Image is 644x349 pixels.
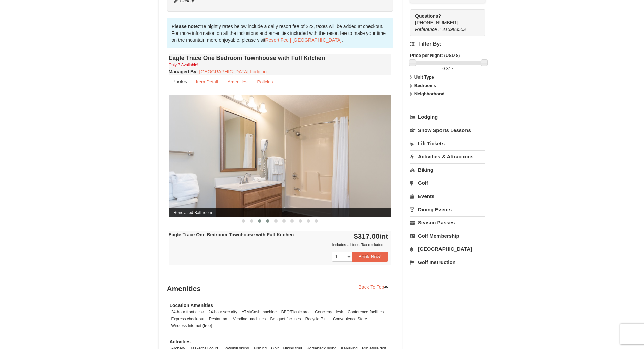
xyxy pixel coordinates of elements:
[196,79,218,84] small: Item Detail
[172,24,199,29] strong: Please note:
[173,79,187,84] small: Photos
[414,83,436,88] strong: Bedrooms
[207,315,230,322] li: Restaurant
[313,309,345,315] li: Concierge desk
[442,27,466,32] span: 415983502
[410,256,485,268] a: Golf Instruction
[410,177,485,189] a: Golf
[265,37,342,43] a: Resort Fee | [GEOGRAPHIC_DATA]
[410,243,485,255] a: [GEOGRAPHIC_DATA]
[410,203,485,216] a: Dining Events
[442,66,445,71] span: 0
[304,315,330,322] li: Recycle Bins
[169,69,196,74] span: Managed By
[167,282,393,296] h3: Amenities
[415,27,441,32] span: Reference #
[169,241,388,248] div: Includes all fees. Tax excluded.
[192,75,222,88] a: Item Detail
[170,303,213,308] strong: Location Amenities
[410,65,485,72] label: -
[410,163,485,176] a: Biking
[169,54,392,61] h4: Eagle Trace One Bedroom Townhouse with Full Kitchen
[380,232,388,240] span: /nt
[410,230,485,242] a: Golf Membership
[231,315,267,322] li: Vending machines
[167,18,393,48] div: the nightly rates below include a daily resort fee of $22, taxes will be added at checkout. For m...
[207,309,239,315] li: 24-hour security
[410,190,485,202] a: Events
[169,75,191,88] a: Photos
[169,232,294,237] strong: Eagle Trace One Bedroom Townhouse with Full Kitchen
[410,216,485,229] a: Season Passes
[199,69,267,74] a: [GEOGRAPHIC_DATA] Lodging
[410,53,460,58] strong: Price per Night: (USD $)
[269,315,303,322] li: Banquet facilities
[280,309,312,315] li: BBQ/Picnic area
[410,41,485,47] h4: Filter By:
[410,124,485,136] a: Snow Sports Lessons
[415,13,441,19] strong: Questions?
[169,69,198,74] strong: :
[410,111,485,123] a: Lodging
[170,322,214,329] li: Wireless Internet (free)
[253,75,277,88] a: Policies
[240,309,279,315] li: ATM/Cash machine
[170,339,191,344] strong: Activities
[410,137,485,150] a: Lift Tickets
[169,95,392,217] img: Renovated Bathroom
[354,282,393,292] a: Back To Top
[415,13,473,25] span: [PHONE_NUMBER]
[446,66,454,71] span: 317
[223,75,252,88] a: Amenities
[354,232,388,240] strong: $317.00
[228,79,248,84] small: Amenities
[169,208,392,217] span: Renovated Bathroom
[352,252,388,262] button: Book Now!
[414,74,434,80] strong: Unit Type
[170,315,206,322] li: Express check-out
[346,309,385,315] li: Conference facilities
[331,315,369,322] li: Convenience Store
[257,79,273,84] small: Policies
[410,150,485,163] a: Activities & Attractions
[414,91,445,96] strong: Neighborhood
[170,309,206,315] li: 24-hour front desk
[169,63,198,67] small: Only 3 Available!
